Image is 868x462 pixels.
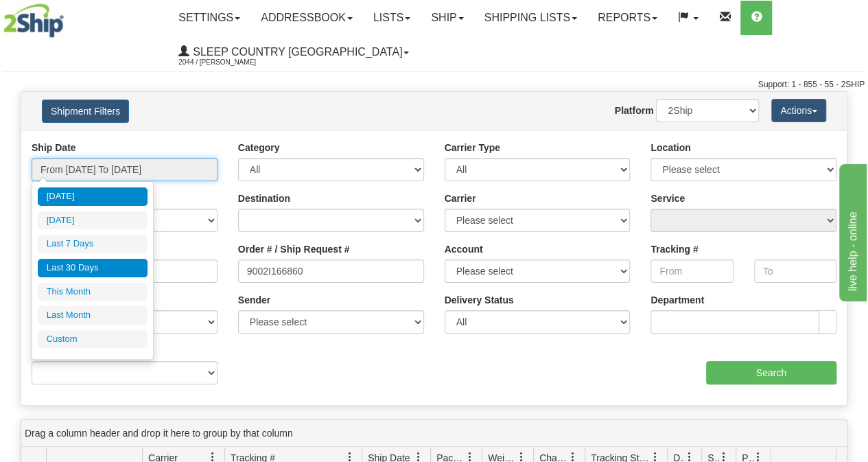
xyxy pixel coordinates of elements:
li: Last 7 Days [38,235,148,253]
label: Location [650,141,690,154]
a: Sleep Country [GEOGRAPHIC_DATA] 2044 / [PERSON_NAME] [168,35,419,69]
label: Department [650,293,704,307]
li: Last Month [38,306,148,325]
button: Actions [771,99,826,122]
span: 2044 / [PERSON_NAME] [178,56,281,69]
label: Tracking # [650,242,698,256]
a: Lists [363,1,421,35]
label: Carrier Type [445,141,500,154]
input: To [754,259,836,283]
label: Sender [238,293,270,307]
label: Platform [615,104,654,117]
label: Delivery Status [445,293,514,307]
li: This Month [38,283,148,301]
a: Reports [587,1,668,35]
img: logo2044.jpg [3,3,64,38]
label: Carrier [445,192,476,205]
input: Search [706,361,837,384]
a: Settings [168,1,250,35]
div: Support: 1 - 855 - 55 - 2SHIP [3,79,865,91]
label: Service [650,192,685,205]
a: Ship [421,1,473,35]
li: Custom [38,330,148,349]
label: Account [445,242,483,256]
label: Order # / Ship Request # [238,242,350,256]
span: Sleep Country [GEOGRAPHIC_DATA] [189,46,402,58]
iframe: chat widget [836,161,867,301]
a: Shipping lists [474,1,587,35]
a: Addressbook [250,1,363,35]
button: Shipment Filters [42,100,129,123]
li: [DATE] [38,211,148,230]
label: Destination [238,192,290,205]
label: Category [238,141,280,154]
input: From [650,259,733,283]
li: [DATE] [38,187,148,206]
div: grid grouping header [21,420,847,447]
label: Ship Date [32,141,76,154]
li: Last 30 Days [38,259,148,277]
div: live help - online [10,8,127,25]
